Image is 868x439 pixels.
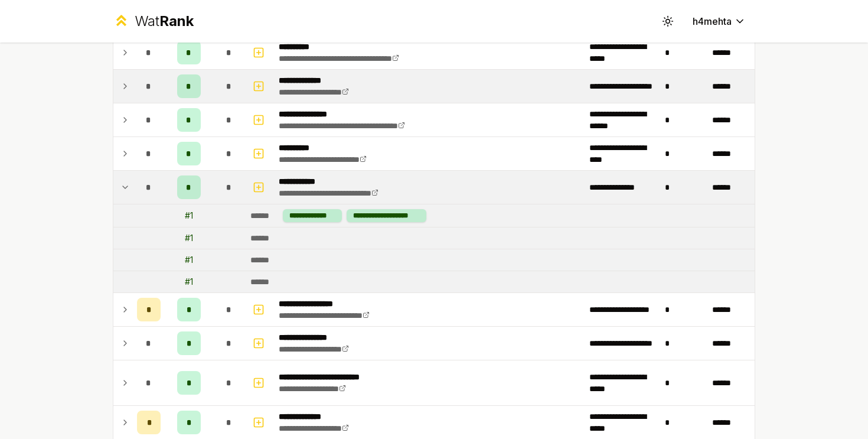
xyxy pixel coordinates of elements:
[135,12,194,31] div: Wat
[159,12,194,30] span: Rank
[185,232,193,244] div: # 1
[693,14,732,28] span: h4mehta
[113,12,194,31] a: WatRank
[683,11,755,32] button: h4mehta
[185,254,193,266] div: # 1
[185,276,193,288] div: # 1
[185,210,193,222] div: # 1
